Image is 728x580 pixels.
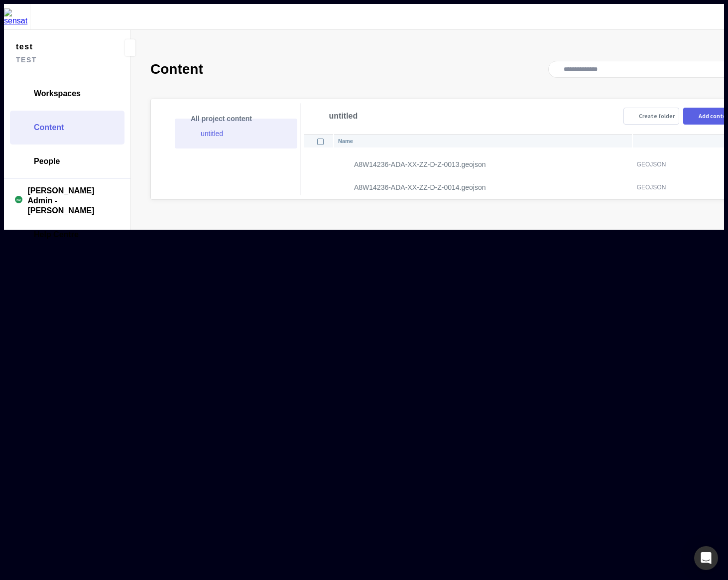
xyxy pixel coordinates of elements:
span: untitled [329,112,358,120]
span: [PERSON_NAME] Admin - [PERSON_NAME] [27,186,120,216]
span: Content [34,123,64,133]
h2: Content [150,61,203,77]
div: Open Intercom Messenger [694,546,718,570]
p: untitled [201,128,281,140]
span: test [16,40,103,53]
a: untitled [187,121,295,146]
th: Name [334,134,632,147]
img: sensat [4,8,30,25]
a: Workspaces [10,77,124,111]
p: A8W14236-ADA-XX-ZZ-D-Z-0014.geojson [354,183,486,191]
p: A8W14236-ADA-XX-ZZ-D-Z-0013.geojson [354,160,486,168]
button: Create folder [623,108,679,125]
a: Help Centre [10,218,124,252]
span: test [16,53,103,67]
div: Create folder [639,113,675,119]
span: People [34,156,60,166]
span: Workspaces [34,89,81,99]
span: Help Centre [34,230,79,240]
text: ND [16,198,21,201]
p: All project content [191,113,295,125]
a: People [10,145,124,178]
a: Content [10,111,124,145]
